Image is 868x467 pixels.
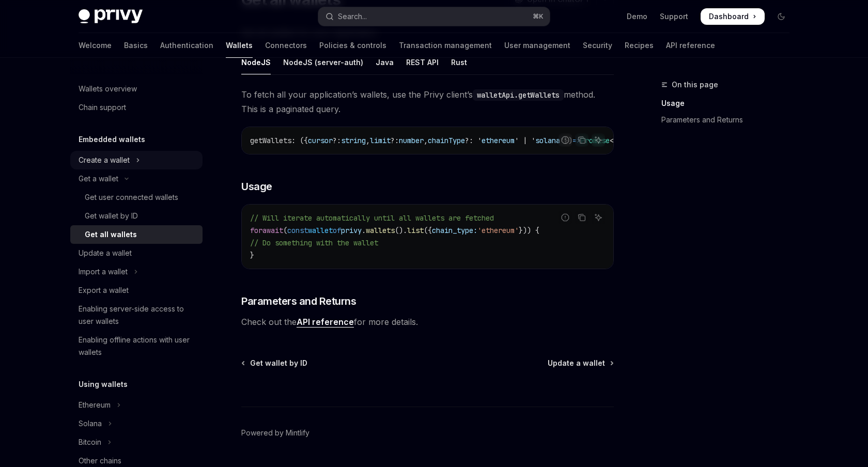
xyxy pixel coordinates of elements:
button: Toggle Solana section [70,414,203,433]
div: Ethereum [79,399,111,411]
a: Demo [627,11,647,22]
a: Policies & controls [319,33,386,58]
a: Usage [661,95,798,112]
button: Toggle Bitcoin section [70,433,203,452]
code: walletApi.getWallets [473,89,564,101]
span: privy [341,226,362,235]
div: Wallets overview [79,83,137,95]
span: Usage [241,179,272,194]
a: Export a wallet [70,281,203,300]
a: Security [583,33,612,58]
span: , [424,136,428,145]
span: (). [395,226,407,235]
a: Wallets [226,33,253,58]
img: dark logo [79,9,143,24]
button: Ask AI [592,133,605,147]
span: chain_type: [432,226,477,235]
div: Export a wallet [79,284,129,297]
div: Get wallet by ID [85,210,138,222]
a: Get all wallets [70,225,203,244]
div: Other chains [79,455,121,467]
div: Update a wallet [79,247,132,259]
span: ( [283,226,287,235]
div: Bitcoin [79,436,101,448]
a: Enabling offline actions with user wallets [70,331,203,362]
h5: Using wallets [79,378,128,391]
span: await [262,226,283,235]
span: Get wallet by ID [250,358,307,368]
a: Welcome [79,33,112,58]
span: getWallets [250,136,291,145]
a: Transaction management [399,33,492,58]
div: Get all wallets [85,228,137,241]
div: Search... [338,10,367,23]
div: Enabling offline actions with user wallets [79,334,196,359]
a: Recipes [625,33,654,58]
div: Enabling server-side access to user wallets [79,303,196,328]
span: . [362,226,366,235]
a: Get wallet by ID [70,207,203,225]
button: Open search [318,7,550,26]
span: string [341,136,366,145]
span: To fetch all your application’s wallets, use the Privy client’s method. This is a paginated query. [241,87,614,116]
div: Create a wallet [79,154,130,166]
button: Toggle dark mode [773,8,789,25]
a: API reference [666,33,715,58]
span: number [399,136,424,145]
div: Chain support [79,101,126,114]
span: solana [535,136,560,145]
span: cursor [308,136,333,145]
a: Get user connected wallets [70,188,203,207]
span: const [287,226,308,235]
span: list [407,226,424,235]
div: Get user connected wallets [85,191,178,204]
button: Copy the contents from the code block [575,133,588,147]
a: Parameters and Returns [661,112,798,128]
div: Rust [451,50,467,74]
span: ethereum [482,136,515,145]
span: })) { [519,226,539,235]
a: Dashboard [701,8,765,25]
span: ' | ' [515,136,535,145]
a: User management [504,33,570,58]
span: wallets [366,226,395,235]
span: : ({ [291,136,308,145]
div: NodeJS (server-auth) [283,50,363,74]
span: , [366,136,370,145]
button: Ask AI [592,211,605,224]
div: Get a wallet [79,173,118,185]
span: // Do something with the wallet [250,238,378,247]
a: Update a wallet [70,244,203,262]
span: of [333,226,341,235]
div: NodeJS [241,50,271,74]
span: // Will iterate automatically until all wallets are fetched [250,213,494,223]
a: Wallets overview [70,80,203,98]
span: ?: ' [465,136,482,145]
button: Copy the contents from the code block [575,211,588,224]
span: ({ [424,226,432,235]
span: ⌘ K [533,12,544,21]
div: REST API [406,50,439,74]
span: chainType [428,136,465,145]
a: Support [660,11,688,22]
a: Connectors [265,33,307,58]
a: Update a wallet [548,358,613,368]
span: On this page [672,79,718,91]
a: API reference [297,317,354,328]
div: Import a wallet [79,266,128,278]
a: Enabling server-side access to user wallets [70,300,203,331]
span: for [250,226,262,235]
button: Toggle Import a wallet section [70,262,203,281]
span: => [572,136,581,145]
a: Get wallet by ID [242,358,307,368]
h5: Embedded wallets [79,133,145,146]
button: Toggle Get a wallet section [70,169,203,188]
span: 'ethereum' [477,226,519,235]
span: wallet [308,226,333,235]
span: ?: [333,136,341,145]
span: Dashboard [709,11,749,22]
span: } [250,251,254,260]
span: Check out the for more details. [241,315,614,329]
span: limit [370,136,391,145]
a: Chain support [70,98,203,117]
